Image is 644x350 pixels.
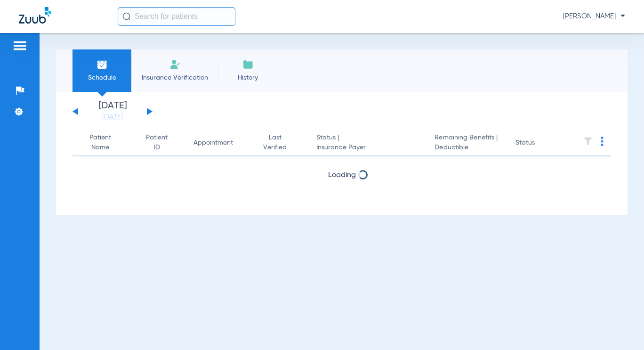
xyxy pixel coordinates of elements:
th: Remaining Benefits | [427,130,508,156]
img: Manual Insurance Verification [169,59,181,70]
input: Search for patients [118,7,235,26]
div: Patient Name [80,133,129,153]
span: Schedule [80,73,124,82]
img: hamburger-icon [12,40,27,51]
div: Patient Name [80,133,121,153]
div: Appointment [193,138,233,148]
img: filter.svg [583,137,593,146]
th: Status | [309,130,427,156]
span: [PERSON_NAME] [563,12,625,21]
th: Status [508,130,572,156]
div: Appointment [193,138,242,148]
span: Insurance Verification [138,73,211,82]
img: group-dot-blue.svg [601,137,604,146]
img: Schedule [97,59,108,70]
img: History [242,59,254,70]
span: History [225,73,270,82]
a: [DATE] [84,113,141,122]
span: Insurance Payer [316,143,420,153]
div: Patient ID [144,133,170,153]
span: Deductible [435,143,500,153]
div: Patient ID [144,133,178,153]
span: Loading [328,171,356,179]
img: Zuub Logo [19,7,51,24]
li: [DATE] [84,101,141,122]
div: Last Verified [258,133,293,153]
div: Last Verified [258,133,301,153]
img: Search Icon [122,12,131,21]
